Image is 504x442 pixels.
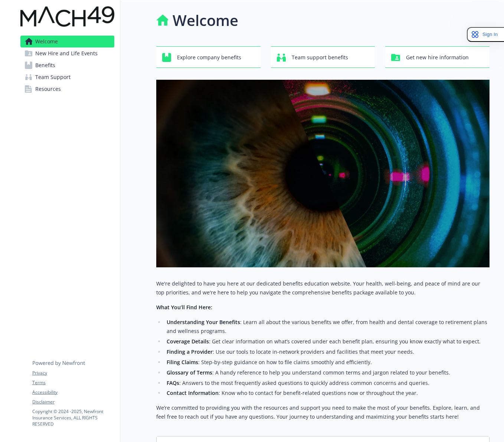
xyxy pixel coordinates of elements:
li: : Step-by-step guidance on how to file claims smoothly and efficiently. [164,358,490,367]
a: Team Support [20,71,114,83]
li: : Know who to contact for benefit-related questions now or throughout the year. [164,389,490,398]
li: : Use our tools to locate in-network providers and facilities that meet your needs. [164,347,490,356]
p: We're delighted to have you here at our dedicated benefits education website. Your health, well-b... [156,279,490,297]
strong: FAQs [167,379,179,386]
strong: Coverage Details [167,338,209,345]
li: : A handy reference to help you understand common terms and jargon related to your benefits. [164,368,490,377]
a: Disclaimer [32,399,114,405]
p: We’re committed to providing you with the resources and support you need to make the most of your... [156,403,490,421]
strong: Understanding Your Benefits [167,319,240,326]
p: Copyright © 2024 - 2025 , Newfront Insurance Services, ALL RIGHTS RESERVED [32,408,114,427]
strong: Finding a Provider [167,348,213,355]
h1: Welcome [173,9,238,32]
button: Team support benefits [271,46,375,68]
span: Welcome [35,36,58,47]
a: Accessibility [32,389,114,396]
a: Resources [20,83,114,95]
span: Explore company benefits [177,50,241,65]
li: : Learn all about the various benefits we offer, from health and dental coverage to retirement pl... [164,318,490,336]
li: : Get clear information on what’s covered under each benefit plan, ensuring you know exactly what... [164,337,490,346]
strong: What You’ll Find Here: [156,304,212,311]
span: Benefits [35,59,55,71]
button: Explore company benefits [156,46,261,68]
span: Team support benefits [292,50,348,65]
strong: Filing Claims [167,359,198,366]
a: Privacy [32,370,114,376]
button: Get new hire information [385,46,490,68]
span: New Hire and Life Events [35,47,98,59]
span: Resources [35,83,61,95]
a: Terms [32,379,114,386]
span: Get new hire information [406,50,469,65]
a: New Hire and Life Events [20,47,114,59]
img: overview page banner [156,80,490,267]
strong: Glossary of Terms [167,369,212,376]
span: Team Support [35,71,71,83]
strong: Contact Information [167,389,219,396]
li: : Answers to the most frequently asked questions to quickly address common concerns and queries. [164,379,490,387]
a: Welcome [20,36,114,47]
a: Benefits [20,59,114,71]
